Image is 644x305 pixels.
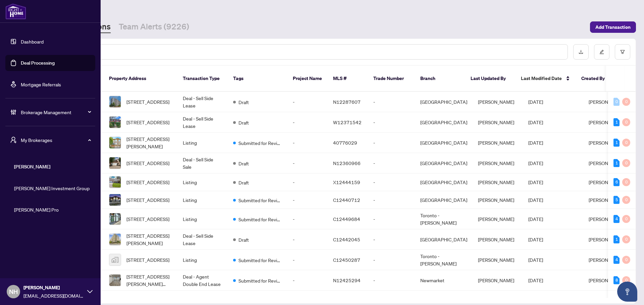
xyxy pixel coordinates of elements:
[368,66,415,92] th: Trade Number
[579,50,583,54] span: download
[177,229,228,250] td: Deal - Sell Side Lease
[622,196,630,204] div: 0
[528,197,543,203] span: [DATE]
[109,254,121,265] img: thumbnail-img
[473,229,523,250] td: [PERSON_NAME]
[528,216,543,222] span: [DATE]
[473,112,523,133] td: [PERSON_NAME]
[177,250,228,270] td: Listing
[109,275,121,286] img: thumbnail-img
[368,153,415,173] td: -
[287,229,328,250] td: -
[617,282,637,302] button: Open asap
[333,216,360,222] span: C12449684
[5,3,26,19] img: logo
[528,99,543,105] span: [DATE]
[622,139,630,147] div: 0
[287,153,328,173] td: -
[473,209,523,229] td: [PERSON_NAME]
[333,140,357,146] span: 40776029
[622,159,630,167] div: 0
[368,270,415,291] td: -
[613,215,620,223] div: 4
[368,133,415,153] td: -
[287,191,328,209] td: -
[238,179,249,186] span: Draft
[109,234,121,245] img: thumbnail-img
[622,98,630,106] div: 0
[415,92,473,112] td: [GEOGRAPHIC_DATA]
[287,250,328,270] td: -
[368,191,415,209] td: -
[528,119,543,125] span: [DATE]
[328,66,368,92] th: MLS #
[177,173,228,191] td: Listing
[613,196,620,204] div: 5
[126,98,169,105] span: [STREET_ADDRESS]
[613,139,620,147] div: 1
[589,160,625,166] span: [PERSON_NAME]
[528,277,543,283] span: [DATE]
[589,277,625,283] span: [PERSON_NAME]
[177,133,228,153] td: Listing
[119,21,189,33] a: Team Alerts (9226)
[613,235,620,243] div: 1
[126,273,172,288] span: [STREET_ADDRESS][PERSON_NAME][PERSON_NAME]
[21,81,61,87] a: Mortgage Referrals
[573,44,589,60] button: download
[238,139,282,147] span: Submitted for Review
[473,133,523,153] td: [PERSON_NAME]
[368,173,415,191] td: -
[415,229,473,250] td: [GEOGRAPHIC_DATA]
[287,66,328,92] th: Project Name
[109,117,121,128] img: thumbnail-img
[622,256,630,264] div: 0
[589,257,625,263] span: [PERSON_NAME]
[333,119,362,125] span: W12371542
[415,173,473,191] td: [GEOGRAPHIC_DATA]
[177,92,228,112] td: Deal - Sell Side Lease
[622,178,630,186] div: 0
[589,197,625,203] span: [PERSON_NAME]
[521,75,562,82] span: Last Modified Date
[465,66,516,92] th: Last Updated By
[473,92,523,112] td: [PERSON_NAME]
[415,270,473,291] td: Newmarket
[238,277,282,284] span: Submitted for Review
[368,112,415,133] td: -
[238,256,282,264] span: Submitted for Review
[9,287,18,296] span: NH
[238,119,249,126] span: Draft
[415,133,473,153] td: [GEOGRAPHIC_DATA]
[287,173,328,191] td: -
[599,50,604,54] span: edit
[228,66,287,92] th: Tags
[21,39,44,45] a: Dashboard
[528,257,543,263] span: [DATE]
[473,270,523,291] td: [PERSON_NAME]
[528,160,543,166] span: [DATE]
[14,184,91,192] span: [PERSON_NAME] Investment Group
[415,250,473,270] td: Toronto - [PERSON_NAME]
[126,256,169,263] span: [STREET_ADDRESS]
[126,232,172,247] span: [STREET_ADDRESS][PERSON_NAME]
[622,118,630,126] div: 0
[126,178,169,186] span: [STREET_ADDRESS]
[109,176,121,188] img: thumbnail-img
[23,292,84,299] span: [EMAIL_ADDRESS][DOMAIN_NAME]
[177,153,228,173] td: Deal - Sell Side Sale
[287,133,328,153] td: -
[177,191,228,209] td: Listing
[109,157,121,169] img: thumbnail-img
[613,159,620,167] div: 1
[10,137,17,143] span: user-switch
[368,92,415,112] td: -
[238,197,282,204] span: Submitted for Review
[368,250,415,270] td: -
[333,257,360,263] span: C12450287
[14,163,91,170] span: [PERSON_NAME]
[589,216,625,222] span: [PERSON_NAME]
[238,98,249,106] span: Draft
[333,179,360,185] span: X12444159
[109,213,121,225] img: thumbnail-img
